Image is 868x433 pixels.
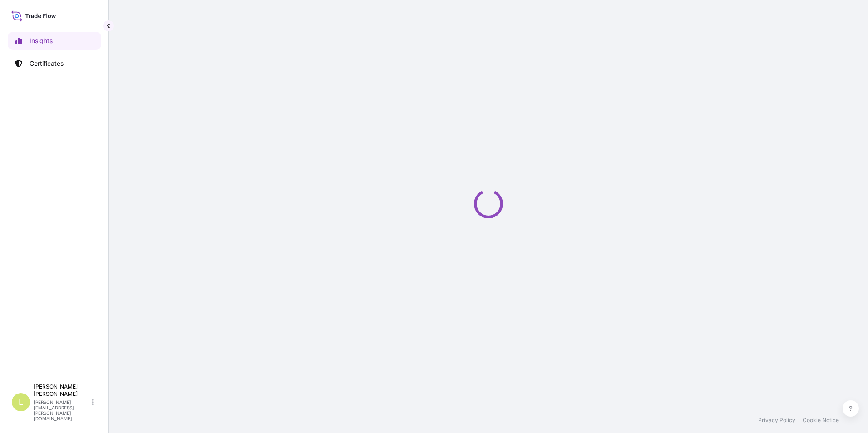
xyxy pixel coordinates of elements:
[34,399,90,421] p: [PERSON_NAME][EMAIL_ADDRESS][PERSON_NAME][DOMAIN_NAME]
[30,59,64,68] p: Certificates
[30,36,53,45] p: Insights
[19,398,23,407] span: L
[758,417,795,424] a: Privacy Policy
[8,32,101,50] a: Insights
[34,383,90,398] p: [PERSON_NAME] [PERSON_NAME]
[8,54,101,73] a: Certificates
[803,417,839,424] a: Cookie Notice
